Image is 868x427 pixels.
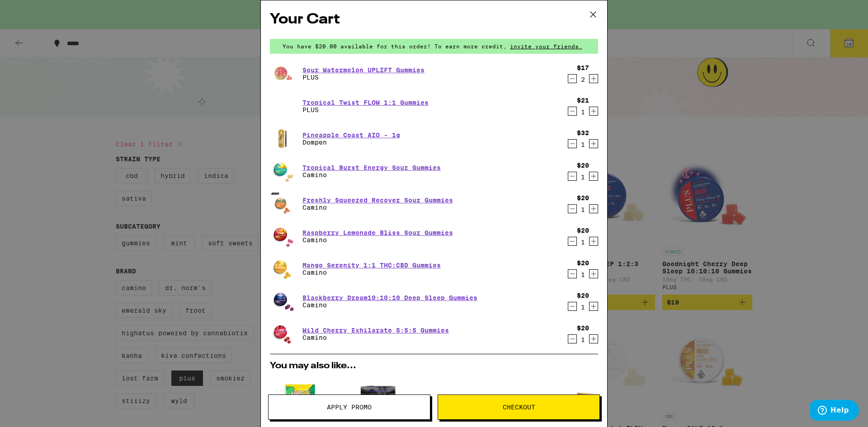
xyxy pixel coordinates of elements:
div: $17 [577,64,589,71]
button: Decrement [568,172,577,181]
button: Decrement [568,204,577,213]
a: Pineapple Coast AIO - 1g [302,131,400,139]
a: Freshly Squeezed Recover Sour Gummies [302,197,453,204]
img: Camino - Wild Cherry Exhilarate 5:5:5 Gummies [270,321,295,347]
p: PLUS [302,74,425,81]
img: PLUS - Tropical Twist FLOW 1:1 Gummies [270,94,295,119]
a: Mango Serenity 1:1 THC:CBD Gummies [302,262,441,269]
button: Decrement [568,269,577,278]
a: Tropical Twist FLOW 1:1 Gummies [302,99,429,106]
img: Camino - Freshly Squeezed Recover Sour Gummies [270,191,295,216]
a: Blackberry Dream10:10:10 Deep Sleep Gummies [302,294,477,301]
button: Decrement [568,74,577,83]
div: 1 [577,206,589,213]
p: PLUS [302,106,429,113]
h2: You may also like... [270,361,598,371]
div: $21 [577,97,589,104]
button: Increment [589,139,598,148]
button: Increment [589,302,598,311]
button: Increment [589,269,598,278]
img: Dompen - Pineapple Coast AIO - 1g [270,126,295,151]
div: $20 [577,194,589,202]
button: Checkout [438,394,600,420]
span: invite your friends. [507,43,585,49]
button: Decrement [568,237,577,246]
button: Decrement [568,334,577,343]
button: Increment [589,237,598,246]
button: Apply Promo [268,394,430,420]
img: Camino - Tropical Burst Energy Sour Gummies [270,159,295,184]
div: $20 [577,292,589,299]
div: $20 [577,227,589,234]
p: Camino [302,269,441,276]
div: 1 [577,304,589,311]
div: 1 [577,336,589,343]
button: Increment [589,172,598,181]
p: Camino [302,334,449,341]
a: Raspberry Lemonade Bliss Sour Gummies [302,229,453,236]
div: $20 [577,259,589,267]
div: 1 [577,239,589,246]
button: Decrement [568,139,577,148]
button: Increment [589,74,598,83]
div: 1 [577,141,589,148]
span: You have $20.00 available for this order! To earn more credit, [283,43,507,49]
a: Sour Watermelon UPLIFT Gummies [302,66,425,74]
div: 1 [577,271,589,278]
img: Camino - Raspberry Lemonade Bliss Sour Gummies [270,224,295,249]
img: PLUS - Sour Watermelon UPLIFT Gummies [270,61,295,86]
button: Increment [589,107,598,116]
span: Apply Promo [327,404,372,410]
a: Wild Cherry Exhilarate 5:5:5 Gummies [302,327,449,334]
div: 1 [577,108,589,116]
img: Camino - Mango Serenity 1:1 THC:CBD Gummies [270,256,295,282]
div: $20 [577,324,589,332]
iframe: Opens a widget where you can find more information [810,400,859,422]
div: 2 [577,76,589,83]
h2: Your Cart [270,9,598,30]
div: $20 [577,162,589,169]
p: Camino [302,171,441,178]
span: Checkout [503,404,535,410]
p: Camino [302,236,453,244]
button: Decrement [568,302,577,311]
button: Decrement [568,107,577,116]
p: Dompen [302,139,400,146]
p: Camino [302,204,453,211]
div: You have $20.00 available for this order! To earn more credit,invite your friends. [270,39,598,54]
a: Tropical Burst Energy Sour Gummies [302,164,441,171]
div: 1 [577,174,589,181]
button: Increment [589,204,598,213]
p: Camino [302,301,477,309]
button: Increment [589,334,598,343]
img: Camino - Blackberry Dream10:10:10 Deep Sleep Gummies [270,289,295,314]
div: $32 [577,129,589,136]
